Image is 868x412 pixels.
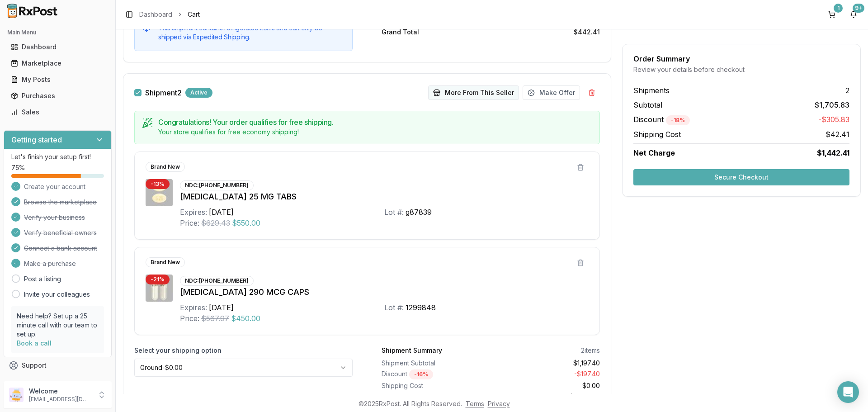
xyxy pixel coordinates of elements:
div: 1299848 [406,302,436,313]
div: Marketplace [11,59,104,68]
span: -$305.83 [818,114,849,125]
span: $629.43 [201,218,230,228]
div: - 13 % [146,179,170,189]
h5: This shipment contains refrigerated items and can only be shipped via Expedited Shipping. [158,24,345,42]
div: Grand Total [382,392,487,401]
span: Browse the marketplace [24,198,97,207]
div: $1,197.40 [495,359,600,368]
button: Marketplace [4,56,112,71]
div: Sales [11,108,104,117]
div: Lot #: [384,207,404,218]
div: [MEDICAL_DATA] 25 MG TABS [180,190,589,203]
div: Discount [382,369,487,379]
a: Sales [7,104,108,120]
a: Marketplace [7,55,108,71]
p: Let's finish your setup first! [11,152,104,161]
div: Lot #: [384,302,404,313]
div: [DATE] [209,207,234,218]
span: Shipments [633,85,670,96]
div: [DATE] [209,302,234,313]
span: Net Charge [633,148,675,157]
button: Dashboard [4,40,112,54]
span: Discount [633,115,690,124]
a: Invite your colleagues [24,290,90,299]
div: Brand New [146,257,185,267]
div: Active [185,88,212,98]
button: More From This Seller [428,85,519,100]
a: Dashboard [7,39,108,55]
div: g87839 [406,207,432,218]
a: Purchases [7,88,108,104]
span: Create your account [24,182,85,191]
label: Select your shipping option [134,346,353,355]
button: 9+ [846,7,861,22]
div: $0.00 [495,381,600,390]
div: Price: [180,313,199,324]
button: My Posts [4,72,112,87]
div: NDC: [PHONE_NUMBER] [180,276,254,286]
div: Expires: [180,207,207,218]
img: User avatar [9,388,24,402]
h3: Getting started [11,134,62,145]
div: $442.41 [495,28,600,37]
span: Cart [188,10,200,19]
div: Order Summary [633,55,849,62]
span: Subtotal [633,99,662,110]
button: Purchases [4,89,112,103]
a: Post a listing [24,275,61,284]
div: Brand New [146,162,185,172]
button: Feedback [4,374,112,390]
div: 1 [834,4,843,13]
a: My Posts [7,71,108,88]
div: Shipment Summary [382,346,442,355]
span: 2 [845,85,849,96]
div: - $197.40 [495,369,600,379]
h2: Main Menu [7,29,108,36]
span: $450.00 [231,313,260,324]
div: [MEDICAL_DATA] 290 MCG CAPS [180,286,589,298]
div: - 16 % [409,369,433,379]
p: Welcome [29,387,92,396]
button: 1 [825,7,839,22]
div: Purchases [11,91,104,100]
nav: breadcrumb [139,10,200,19]
p: [EMAIL_ADDRESS][DOMAIN_NAME] [29,396,92,403]
div: My Posts [11,75,104,84]
div: Shipping Cost [382,381,487,390]
a: Privacy [488,400,510,407]
div: 9+ [853,4,864,13]
div: - 18 % [666,115,690,125]
span: $42.41 [826,129,849,140]
div: 2 items [581,346,600,355]
a: Terms [466,400,484,407]
span: $550.00 [232,218,260,228]
img: Jardiance 25 MG TABS [146,179,173,206]
h5: Congratulations! Your order qualifies for free shipping. [158,118,592,126]
span: Shipment 2 [145,89,182,96]
div: Your store qualifies for free economy shipping! [158,128,592,137]
img: Linzess 290 MCG CAPS [146,275,173,302]
img: RxPost Logo [4,4,61,18]
div: Grand Total [382,28,487,37]
span: Make a purchase [24,259,76,268]
div: Expires: [180,302,207,313]
div: - 21 % [146,275,170,284]
button: Secure Checkout [633,169,849,185]
a: Book a call [17,339,52,347]
button: Sales [4,105,112,119]
span: Connect a bank account [24,244,97,253]
div: Price: [180,218,199,228]
span: 75 % [11,163,25,172]
div: NDC: [PHONE_NUMBER] [180,180,254,190]
span: $567.97 [201,313,229,324]
span: $1,442.41 [817,147,849,158]
span: Verify beneficial owners [24,228,97,237]
span: Verify your business [24,213,85,222]
div: Dashboard [11,43,104,52]
span: Shipping Cost [633,129,681,140]
button: Support [4,357,112,374]
button: Make Offer [523,85,580,100]
p: Need help? Set up a 25 minute call with our team to set up. [17,312,99,339]
a: Dashboard [139,10,172,19]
